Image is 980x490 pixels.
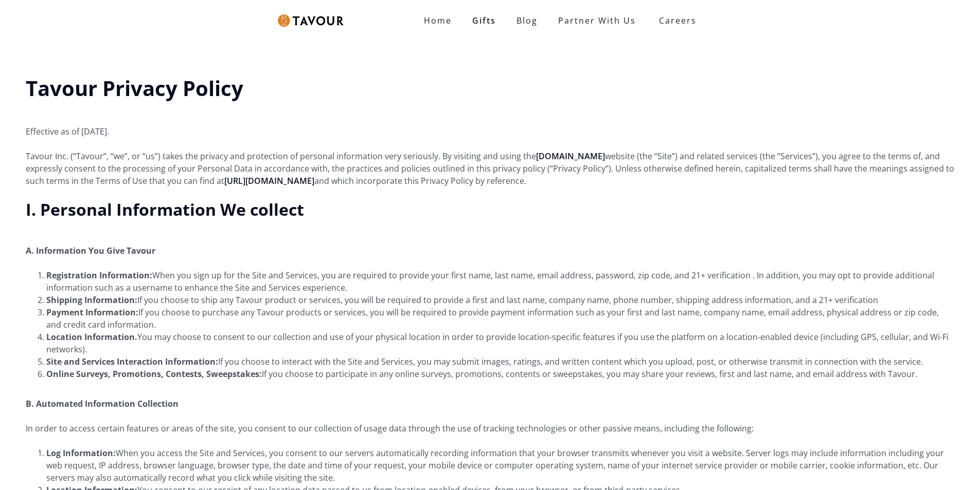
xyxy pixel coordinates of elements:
strong: Location Information. [46,331,137,343]
a: Home [414,10,462,31]
li: If you choose to ship any Tavour product or services, you will be required to provide a first and... [46,294,954,306]
li: If you choose to interact with the Site and Services, you may submit images, ratings, and written... [46,355,954,368]
a: [DOMAIN_NAME] [536,150,605,162]
strong: Log Information: [46,447,116,459]
strong: I. Personal Information We collect [26,198,304,220]
strong: B. Automated Information Collection [26,398,179,409]
li: When you sign up for the Site and Services, you are required to provide your first name, last nam... [46,269,954,294]
p: Tavour Inc. (“Tavour”, “we”, or “us”) takes the privacy and protection of personal information ve... [26,150,954,187]
strong: Registration Information: [46,270,152,281]
p: Effective as of [DATE]. [26,113,954,138]
strong: Home [424,15,452,26]
li: If you choose to purchase any Tavour products or services, you will be required to provide paymen... [46,306,954,331]
a: [URL][DOMAIN_NAME] [224,175,314,186]
p: In order to access certain features or areas of the site, you consent to our collection of usage ... [26,422,954,435]
li: When you access the Site and Services, you consent to our servers automatically recording informa... [46,447,954,484]
strong: Shipping Information: [46,294,137,306]
a: Blog [506,10,548,31]
a: Partner With Us [548,10,646,31]
strong: A. Information You Give Tavour [26,245,155,256]
a: Careers [646,6,704,35]
strong: Online Surveys, Promotions, Contests, Sweepstakes: [46,368,262,380]
strong: Careers [659,10,697,31]
strong: Tavour Privacy Policy [26,74,243,102]
strong: Payment Information: [46,307,138,318]
strong: Site and Services Interaction Information: [46,356,218,367]
li: You may choose to consent to our collection and use of your physical location in order to provide... [46,331,954,355]
li: If you choose to participate in any online surveys, promotions, contents or sweepstakes, you may ... [46,368,954,380]
a: Gifts [462,10,506,31]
